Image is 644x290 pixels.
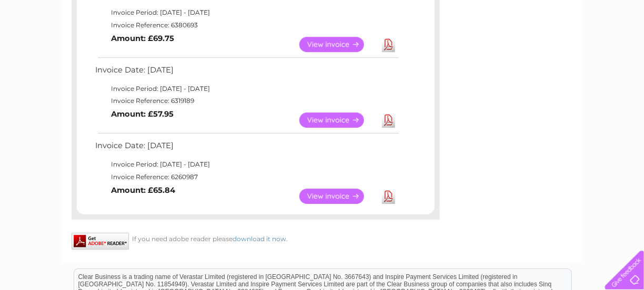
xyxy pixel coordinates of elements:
a: Download [382,189,395,204]
a: View [299,37,377,52]
img: logo.png [23,27,76,59]
a: Download [382,112,395,128]
a: Download [382,37,395,52]
td: Invoice Period: [DATE] - [DATE] [93,82,400,95]
a: View [299,112,377,128]
b: Amount: £65.84 [111,185,175,195]
a: Energy [485,45,508,53]
b: Amount: £57.95 [111,109,174,119]
a: 0333 014 3131 [446,5,518,18]
a: Log out [609,45,634,53]
a: download it now [233,235,286,243]
td: Invoice Date: [DATE] [93,139,400,158]
a: Telecoms [515,45,546,53]
td: Invoice Date: [DATE] [93,63,400,82]
td: Invoice Reference: 6380693 [93,19,400,32]
a: Water [459,45,479,53]
td: Invoice Reference: 6260987 [93,171,400,183]
div: If you need adobe reader please . [72,233,440,243]
a: Blog [552,45,568,53]
td: Invoice Period: [DATE] - [DATE] [93,6,400,19]
td: Invoice Reference: 6319189 [93,95,400,107]
a: View [299,189,377,204]
td: Invoice Period: [DATE] - [DATE] [93,158,400,171]
b: Amount: £69.75 [111,34,174,43]
a: Contact [574,45,600,53]
div: Clear Business is a trading name of Verastar Limited (registered in [GEOGRAPHIC_DATA] No. 3667643... [74,6,571,51]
